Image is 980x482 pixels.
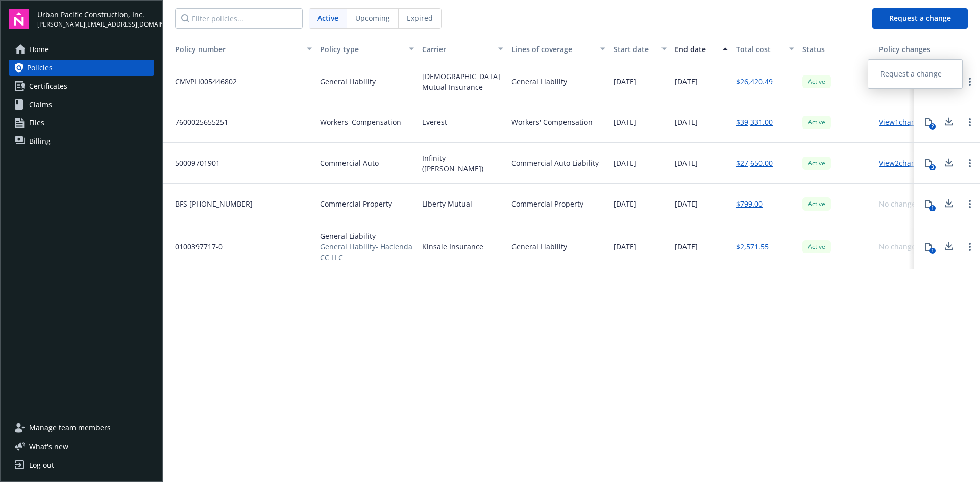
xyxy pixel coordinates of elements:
[675,158,698,168] span: [DATE]
[806,118,827,127] span: Active
[29,96,52,113] span: Claims
[29,457,54,473] div: Log out
[872,8,968,29] button: Request a change
[422,71,503,92] span: [DEMOGRAPHIC_DATA] Mutual Insurance
[614,44,655,55] div: Start date
[929,248,936,254] div: 1
[37,20,154,29] span: [PERSON_NAME][EMAIL_ADDRESS][DOMAIN_NAME]
[167,76,237,87] span: CMVPLI005446802
[609,37,671,61] button: Start date
[37,9,154,29] button: Urban Pacific Construction, Inc.[PERSON_NAME][EMAIL_ADDRESS][DOMAIN_NAME]
[320,117,401,128] span: Workers' Compensation
[167,198,253,209] span: BFS [PHONE_NUMBER]
[29,78,67,94] span: Certificates
[27,60,53,76] span: Policies
[918,112,939,133] button: 2
[320,198,392,209] span: Commercial Property
[802,44,871,55] div: Status
[511,158,599,168] div: Commercial Auto Liability
[422,241,483,252] span: Kinsale Insurance
[875,37,939,61] button: Policy changes
[614,117,636,128] span: [DATE]
[422,198,472,209] span: Liberty Mutual
[736,76,773,87] a: $26,420.49
[918,153,939,173] button: 3
[879,198,919,209] div: No changes
[320,241,414,263] span: General Liability- Hacienda CC LLC
[868,64,962,84] a: Request a change
[511,76,567,87] div: General Liability
[422,153,503,174] span: Infinity ([PERSON_NAME])
[675,44,717,55] div: End date
[29,420,111,436] span: Manage team members
[614,241,636,252] span: [DATE]
[964,198,976,210] a: Open options
[879,117,927,127] a: View 1 changes
[798,37,875,61] button: Status
[964,116,976,129] a: Open options
[614,158,636,168] span: [DATE]
[736,117,773,128] a: $39,331.00
[732,37,798,61] button: Total cost
[320,44,403,55] div: Policy type
[879,241,919,252] div: No changes
[29,115,44,131] span: Files
[964,241,976,253] a: Open options
[929,205,936,211] div: 1
[507,37,609,61] button: Lines of coverage
[167,158,220,168] span: 50009701901
[9,60,154,76] a: Policies
[167,44,301,55] div: Policy number
[9,41,154,58] a: Home
[422,117,447,128] span: Everest
[511,241,567,252] div: General Liability
[9,9,29,29] img: navigator-logo.svg
[422,44,492,55] div: Carrier
[320,76,376,87] span: General Liability
[320,231,414,241] span: General Liability
[675,241,698,252] span: [DATE]
[511,44,594,55] div: Lines of coverage
[675,76,698,87] span: [DATE]
[9,115,154,131] a: Files
[675,198,698,209] span: [DATE]
[918,194,939,214] button: 1
[671,37,732,61] button: End date
[9,420,154,436] a: Manage team members
[316,37,418,61] button: Policy type
[175,8,303,29] input: Filter policies...
[736,158,773,168] a: $27,650.00
[37,9,154,20] span: Urban Pacific Construction, Inc.
[511,117,593,128] div: Workers' Compensation
[29,41,49,58] span: Home
[167,241,223,252] span: 0100397717-0
[806,77,827,86] span: Active
[407,13,433,23] span: Expired
[806,242,827,251] span: Active
[167,44,301,55] div: Toggle SortBy
[9,78,154,94] a: Certificates
[9,133,154,149] a: Billing
[736,241,769,252] a: $2,571.55
[9,96,154,113] a: Claims
[879,158,927,168] a: View 2 changes
[614,76,636,87] span: [DATE]
[511,198,583,209] div: Commercial Property
[736,198,763,209] a: $799.00
[918,237,939,257] button: 1
[614,198,636,209] span: [DATE]
[929,123,936,130] div: 2
[964,75,976,88] a: Open options
[736,44,783,55] div: Total cost
[806,159,827,168] span: Active
[929,164,936,170] div: 3
[675,117,698,128] span: [DATE]
[320,158,379,168] span: Commercial Auto
[317,13,338,23] span: Active
[29,133,51,149] span: Billing
[167,117,228,128] span: 7600025655251
[355,13,390,23] span: Upcoming
[29,441,68,452] span: What ' s new
[879,44,935,55] div: Policy changes
[418,37,507,61] button: Carrier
